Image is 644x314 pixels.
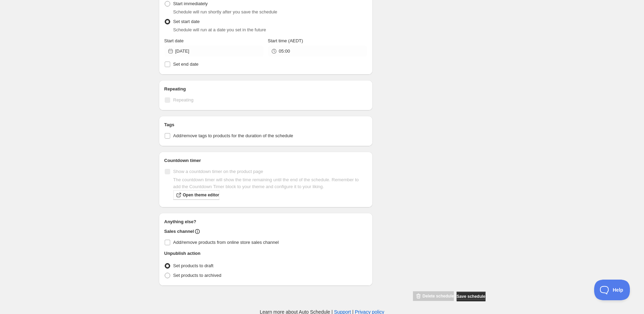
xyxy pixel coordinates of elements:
[173,263,214,268] span: Set products to draft
[164,157,368,164] h2: Countdown timer
[173,62,199,67] span: Set end date
[164,86,368,93] h2: Repeating
[173,19,200,24] span: Set start date
[173,240,279,245] span: Add/remove products from online store sales channel
[164,250,200,257] h2: Unpublish action
[173,1,208,6] span: Start immediately
[173,273,221,278] span: Set products to archived
[173,133,293,138] span: Add/remove tags to products for the duration of the schedule
[457,292,485,301] button: Save schedule
[164,218,368,225] h2: Anything else?
[173,169,263,174] span: Show a countdown timer on the product page
[173,27,266,32] span: Schedule will run at a date you set in the future
[173,9,277,14] span: Schedule will run shortly after you save the schedule
[183,192,219,198] span: Open theme editor
[164,38,184,43] span: Start date
[164,121,368,128] h2: Tags
[594,280,630,300] iframe: Toggle Customer Support
[457,294,485,299] span: Save schedule
[173,190,219,200] a: Open theme editor
[268,38,303,43] span: Start time (AEDT)
[173,176,368,190] p: The countdown timer will show the time remaining until the end of the schedule. Remember to add t...
[173,97,194,102] span: Repeating
[164,228,194,235] h2: Sales channel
